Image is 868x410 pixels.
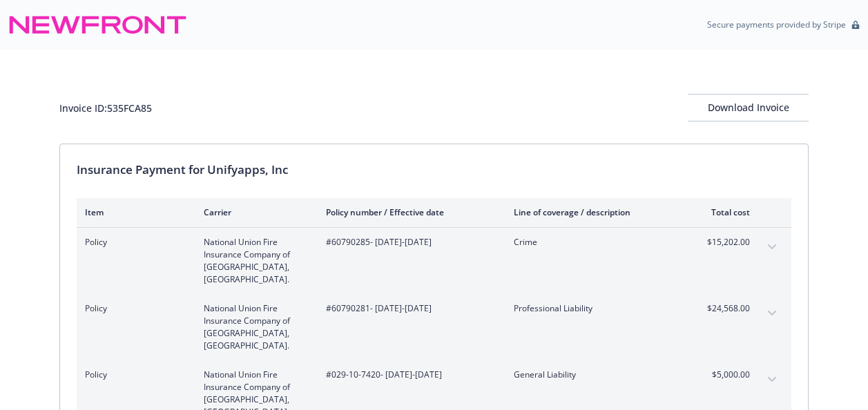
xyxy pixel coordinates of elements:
span: Crime [514,236,676,248]
span: $5,000.00 [698,369,750,381]
span: #60790285 - [DATE]-[DATE] [326,236,492,248]
span: National Union Fire Insurance Company of [GEOGRAPHIC_DATA], [GEOGRAPHIC_DATA]. [204,236,304,286]
div: Insurance Payment for Unifyapps, Inc [77,161,791,179]
span: #029-10-7420 - [DATE]-[DATE] [326,369,492,381]
p: Secure payments provided by Stripe [707,19,846,30]
div: PolicyNational Union Fire Insurance Company of [GEOGRAPHIC_DATA], [GEOGRAPHIC_DATA].#60790281- [D... [77,294,791,360]
span: National Union Fire Insurance Company of [GEOGRAPHIC_DATA], [GEOGRAPHIC_DATA]. [204,302,304,352]
div: Download Invoice [688,95,809,121]
span: #60790281 - [DATE]-[DATE] [326,302,492,315]
button: expand content [761,369,783,391]
div: Line of coverage / description [514,206,676,218]
button: expand content [761,302,783,324]
button: expand content [761,236,783,258]
span: $15,202.00 [698,236,750,248]
span: Policy [85,369,182,381]
span: Policy [85,302,182,315]
span: General Liability [514,369,676,381]
div: Carrier [204,206,304,218]
span: Professional Liability [514,302,676,315]
span: Policy [85,236,182,248]
div: PolicyNational Union Fire Insurance Company of [GEOGRAPHIC_DATA], [GEOGRAPHIC_DATA].#60790285- [D... [77,228,791,294]
button: Download Invoice [688,94,809,121]
div: Policy number / Effective date [326,206,492,218]
span: $24,568.00 [698,302,750,315]
div: Total cost [698,206,750,218]
div: Item [85,206,182,218]
div: Invoice ID: 535FCA85 [59,101,152,115]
